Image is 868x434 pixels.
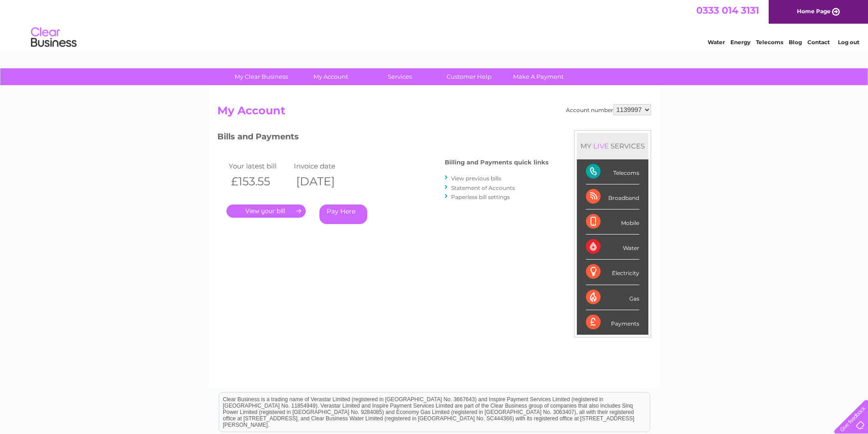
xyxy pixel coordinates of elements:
[591,142,611,150] div: LIVE
[789,39,802,46] a: Blog
[586,260,639,285] div: Electricity
[217,130,549,146] h3: Bills and Payments
[219,5,650,44] div: Clear Business is a trading name of Verastar Limited (registered in [GEOGRAPHIC_DATA] No. 3667643...
[31,24,77,51] img: logo.png
[226,172,292,191] th: £153.55
[807,39,830,46] a: Contact
[226,160,292,172] td: Your latest bill
[451,184,515,191] a: Statement of Accounts
[292,172,357,191] th: [DATE]
[730,39,750,46] a: Energy
[445,159,549,166] h4: Billing and Payments quick links
[756,39,783,46] a: Telecoms
[501,68,576,85] a: Make A Payment
[586,209,639,235] div: Mobile
[431,68,507,85] a: Customer Help
[224,68,299,85] a: My Clear Business
[217,104,651,122] h2: My Account
[292,160,357,172] td: Invoice date
[586,235,639,260] div: Water
[586,285,639,310] div: Gas
[586,310,639,335] div: Payments
[451,175,501,182] a: View previous bills
[586,184,639,209] div: Broadband
[577,133,648,159] div: MY SERVICES
[586,159,639,184] div: Telecoms
[708,39,725,46] a: Water
[838,39,859,46] a: Log out
[293,68,368,85] a: My Account
[226,204,306,218] a: .
[451,194,510,200] a: Paperless bill settings
[566,104,651,115] div: Account number
[362,68,437,85] a: Services
[696,5,759,16] a: 0333 014 3131
[319,204,367,224] a: Pay Here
